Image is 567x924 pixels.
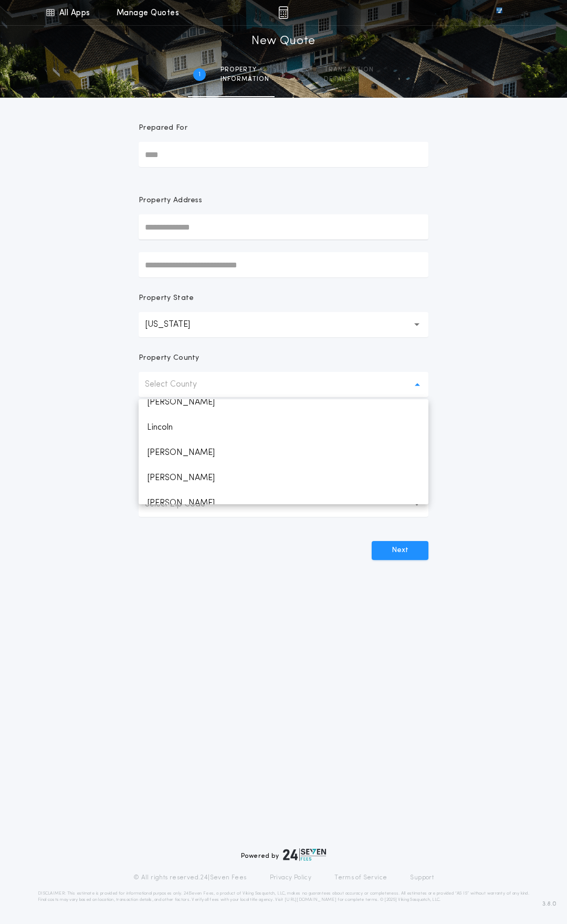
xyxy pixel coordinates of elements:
h2: 2 [301,70,305,79]
span: Transaction [324,66,374,74]
p: DISCLAIMER: This estimate is provided for informational purposes only. 24|Seven Fees, a product o... [38,890,529,903]
p: Lincoln [139,415,428,440]
a: Terms of Service [334,874,387,882]
a: [URL][DOMAIN_NAME] [285,898,337,902]
p: © All rights reserved. 24|Seven Fees [133,874,247,882]
button: Next [372,541,428,560]
p: [PERSON_NAME] [139,491,428,516]
span: 3.8.0 [542,899,556,909]
img: logo [283,848,326,861]
p: Property State [139,293,194,304]
img: vs-icon [477,7,521,18]
a: Support [410,874,434,882]
span: information [220,75,269,84]
p: Property County [139,353,199,364]
p: [PERSON_NAME] [139,440,428,465]
p: [PERSON_NAME] [139,465,428,491]
p: Prepared For [139,123,187,133]
h2: 1 [198,70,201,79]
p: Property Address [139,195,428,206]
span: Property [220,66,269,74]
img: img [278,6,288,19]
button: [US_STATE] [139,312,428,337]
button: Select Zip Code [139,492,428,517]
input: Prepared For [139,142,428,167]
ul: Select County [139,399,428,504]
p: [US_STATE] [145,318,207,331]
div: Powered by [241,848,326,861]
p: Select County [145,378,214,391]
p: [PERSON_NAME] [139,390,428,415]
p: Select Zip Code [145,498,222,511]
button: Select County [139,372,428,397]
span: details [324,75,374,84]
a: Privacy Policy [270,874,312,882]
h1: New Quote [251,33,316,50]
